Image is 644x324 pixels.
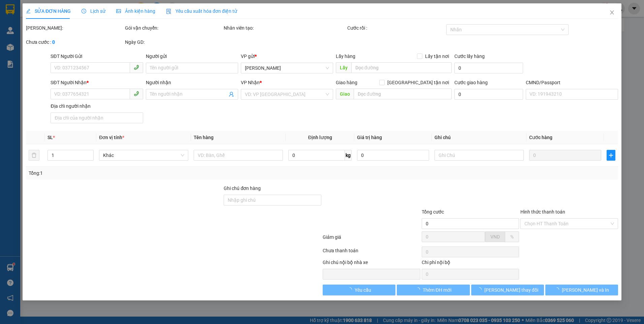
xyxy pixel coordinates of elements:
[146,79,238,86] div: Người nhận
[322,233,421,245] div: Giảm giá
[133,91,139,96] span: phone
[422,53,452,60] span: Lấy tận nơi
[454,63,523,73] input: Cước lấy hàng
[51,53,143,60] div: SĐT Người Gửi
[357,135,382,140] span: Giá trị hàng
[245,63,329,73] span: Hồ Chí Minh
[308,135,332,140] span: Định lượng
[432,131,526,144] th: Ghi chú
[116,9,121,13] span: picture
[224,195,321,205] input: Ghi chú đơn hàng
[116,8,155,14] span: Ảnh kiện hàng
[125,24,223,32] div: Gói vận chuyển:
[51,79,143,86] div: SĐT Người Nhận
[510,234,514,239] span: %
[229,92,234,97] span: user-add
[454,80,488,85] label: Cước giao hàng
[609,10,615,15] span: close
[454,89,523,100] input: Cước giao hàng
[52,39,55,45] b: 0
[345,150,352,161] span: kg
[336,54,355,59] span: Lấy hàng
[29,150,39,161] button: delete
[323,285,395,295] button: Yêu cầu
[477,287,484,292] span: loading
[520,209,565,215] label: Hình thức thanh toán
[607,150,615,161] button: plus
[397,285,470,295] button: Thêm ĐH mới
[51,102,143,110] div: Địa chỉ người nhận
[26,9,31,13] span: edit
[241,80,260,85] span: VP Nhận
[347,24,445,32] div: Cước rồi :
[103,150,184,160] span: Khác
[82,8,105,14] span: Lịch sử
[26,8,71,14] span: SỬA ĐƠN HÀNG
[166,8,237,14] span: Yêu cầu xuất hóa đơn điện tử
[355,286,371,294] span: Yêu cầu
[241,53,333,60] div: VP gửi
[490,234,500,239] span: VND
[99,135,124,140] span: Đơn vị tính
[434,150,524,161] input: Ghi Chú
[125,38,223,46] div: Ngày GD:
[347,287,355,292] span: loading
[166,9,171,14] img: icon
[323,259,420,269] div: Ghi chú nội bộ nhà xe
[423,286,451,294] span: Thêm ĐH mới
[51,112,143,123] input: Địa chỉ của người nhận
[526,79,618,86] div: CMND/Passport
[603,3,621,22] button: Close
[454,54,485,59] label: Cước lấy hàng
[471,285,544,295] button: [PERSON_NAME] thay đổi
[529,135,552,140] span: Cước hàng
[607,153,615,158] span: plus
[415,287,423,292] span: loading
[336,62,351,73] span: Lấy
[194,135,214,140] span: Tên hàng
[133,65,139,70] span: phone
[47,135,53,140] span: SL
[562,286,609,294] span: [PERSON_NAME] và In
[354,89,452,99] input: Dọc đường
[224,24,346,32] div: Nhân viên tạo:
[422,209,444,215] span: Tổng cước
[224,186,261,191] label: Ghi chú đơn hàng
[26,24,124,32] div: [PERSON_NAME]:
[26,38,124,46] div: Chưa cước :
[194,150,283,161] input: VD: Bàn, Ghế
[322,247,421,259] div: Chưa thanh toán
[545,285,618,295] button: [PERSON_NAME] và In
[146,53,238,60] div: Người gửi
[422,259,519,269] div: Chi phí nội bộ
[82,9,86,13] span: clock-circle
[29,169,249,177] div: Tổng: 1
[351,62,452,73] input: Dọc đường
[385,79,452,86] span: [GEOGRAPHIC_DATA] tận nơi
[336,80,357,85] span: Giao hàng
[554,287,562,292] span: loading
[336,89,354,99] span: Giao
[484,286,538,294] span: [PERSON_NAME] thay đổi
[529,150,601,161] input: 0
